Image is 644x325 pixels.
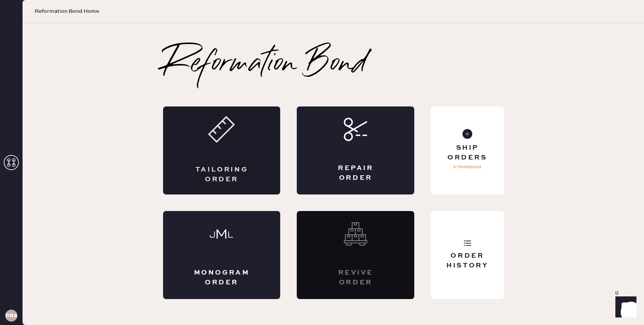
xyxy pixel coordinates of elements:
[163,49,368,79] h2: Reformation Bond
[35,8,99,15] span: Reformation Bond Home
[193,268,250,287] div: Monogram Order
[437,251,497,270] div: Order History
[327,164,384,182] div: Repair Order
[608,291,641,323] iframe: Front Chat
[437,143,497,162] div: Ship Orders
[193,165,250,184] div: Tailoring Order
[327,268,384,287] div: Revive order
[5,313,17,318] h3: RBA
[297,211,414,299] div: Interested? Contact us at care@hemster.co
[453,162,481,172] p: 6 Unshipped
